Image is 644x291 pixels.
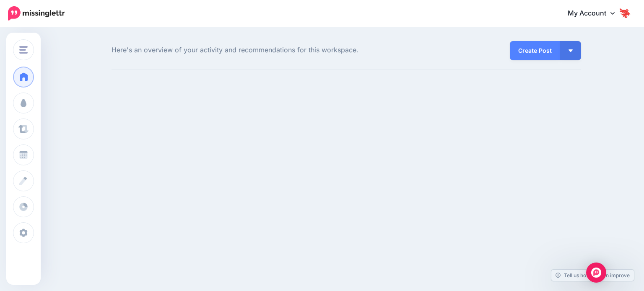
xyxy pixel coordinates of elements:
img: Missinglettr [8,6,65,21]
a: Create Post [510,41,560,60]
span: Here's an overview of your activity and recommendations for this workspace. [112,45,421,56]
a: My Account [559,3,631,24]
div: Open Intercom Messenger [586,263,606,283]
img: arrow-down-white.png [569,49,573,52]
img: menu.png [19,46,28,54]
a: Tell us how we can improve [551,270,634,281]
